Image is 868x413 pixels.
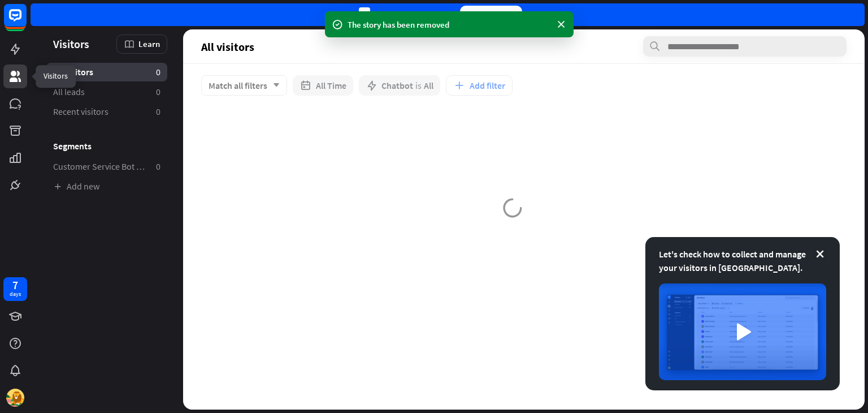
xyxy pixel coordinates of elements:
[348,19,551,31] div: The story has been removed
[46,140,167,152] h3: Segments
[156,66,160,78] aside: 0
[359,7,451,23] div: days left in your trial.
[53,66,93,78] span: All visitors
[138,38,160,49] span: Learn
[46,177,167,196] a: Add new
[659,247,826,274] div: Let's check how to collect and manage your visitors in [GEOGRAPHIC_DATA].
[9,5,43,38] button: Open LiveChat chat widget
[10,290,21,298] div: days
[53,86,85,98] span: All leads
[53,106,108,118] span: Recent visitors
[156,86,160,98] aside: 0
[460,6,522,24] div: Upgrade now
[659,283,826,380] img: image
[3,277,27,301] a: 7 days
[359,7,370,23] div: 7
[53,37,89,50] span: Visitors
[46,83,167,101] a: All leads 0
[156,161,160,173] aside: 0
[46,157,167,176] a: Customer Service Bot — Newsletter 0
[53,161,147,173] span: Customer Service Bot — Newsletter
[12,280,18,290] div: 7
[201,40,254,53] span: All visitors
[46,102,167,121] a: Recent visitors 0
[156,106,160,118] aside: 0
